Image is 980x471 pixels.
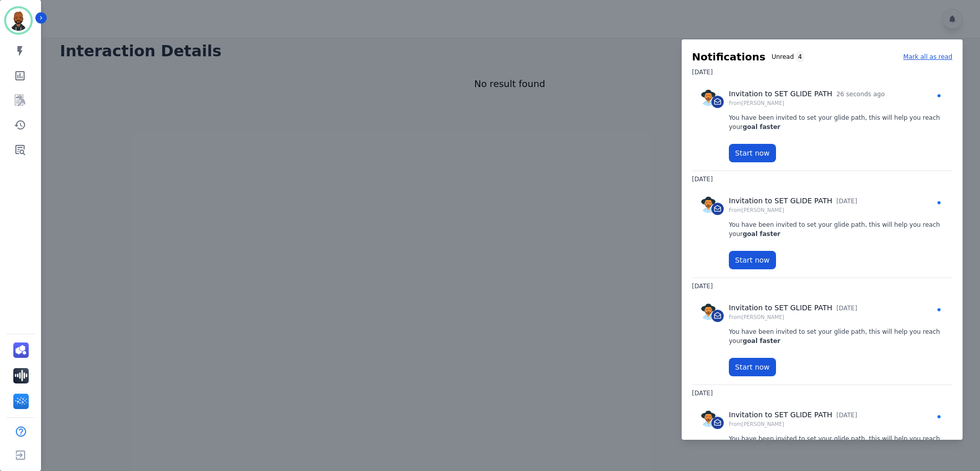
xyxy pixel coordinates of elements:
[700,90,717,106] img: Rounded avatar
[692,385,952,401] h3: [DATE]
[729,358,776,376] button: Start now
[692,50,765,64] h2: Notifications
[700,304,717,320] img: Rounded avatar
[729,220,944,239] p: You have been invited to set your glide path, this will help you reach your
[729,251,776,269] button: Start now
[692,278,952,294] h3: [DATE]
[700,197,717,213] img: Rounded avatar
[836,411,857,420] p: [DATE]
[743,123,780,131] strong: goal faster
[771,52,793,61] p: Unread
[743,230,780,238] strong: goal faster
[692,171,952,187] h3: [DATE]
[729,196,832,206] p: Invitation to SET GLIDE PATH
[836,304,857,313] p: [DATE]
[729,420,857,428] p: From [PERSON_NAME]
[729,434,944,453] p: You have been invited to set your glide path, this will help you reach your
[729,303,832,313] p: Invitation to SET GLIDE PATH
[729,99,885,107] p: From [PERSON_NAME]
[729,206,857,214] p: From [PERSON_NAME]
[729,313,857,321] p: From [PERSON_NAME]
[836,197,857,206] p: [DATE]
[692,64,952,80] h3: [DATE]
[796,51,804,62] div: 4
[729,327,944,346] p: You have been invited to set your glide path, this will help you reach your
[729,113,944,132] p: You have been invited to set your glide path, this will help you reach your
[743,337,780,345] strong: goal faster
[729,144,776,162] button: Start now
[903,52,952,61] p: Mark all as read
[836,90,885,99] p: 26 seconds ago
[729,89,832,99] p: Invitation to SET GLIDE PATH
[729,410,832,420] p: Invitation to SET GLIDE PATH
[700,411,717,427] img: Rounded avatar
[6,8,31,33] img: Bordered avatar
